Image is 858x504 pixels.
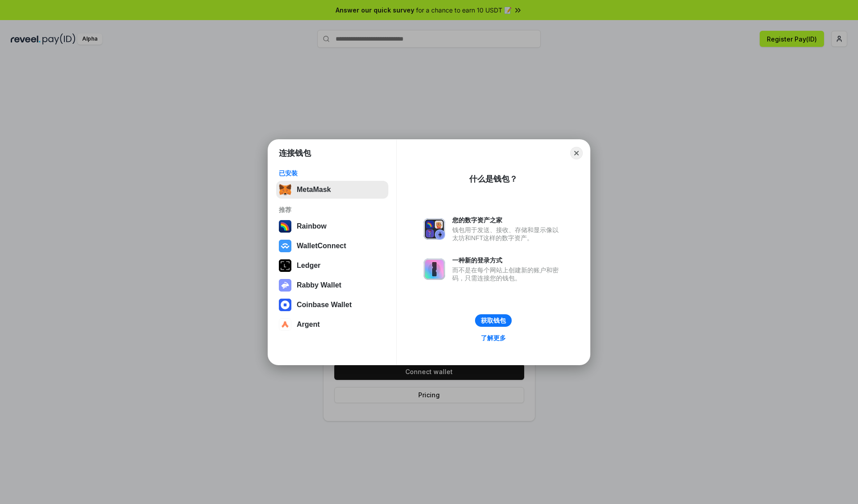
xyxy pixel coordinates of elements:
[297,262,320,270] div: Ledger
[279,299,291,311] img: svg+xml,%3Csvg%20width%3D%2228%22%20height%3D%2228%22%20viewBox%3D%220%200%2028%2028%22%20fill%3D...
[297,242,346,250] div: WalletConnect
[424,218,445,240] img: svg+xml,%3Csvg%20xmlns%3D%22http%3A%2F%2Fwww.w3.org%2F2000%2Fsvg%22%20fill%3D%22none%22%20viewBox...
[452,216,563,224] div: 您的数字资产之家
[424,258,445,280] img: svg+xml,%3Csvg%20xmlns%3D%22http%3A%2F%2Fwww.w3.org%2F2000%2Fsvg%22%20fill%3D%22none%22%20viewBox...
[276,276,388,294] button: Rabby Wallet
[279,169,386,177] div: 已安装
[279,259,291,272] img: svg+xml,%3Csvg%20xmlns%3D%22http%3A%2F%2Fwww.w3.org%2F2000%2Fsvg%22%20width%3D%2228%22%20height%3...
[279,206,386,214] div: 推荐
[279,220,291,233] img: svg+xml,%3Csvg%20width%3D%22120%22%20height%3D%22120%22%20viewBox%3D%220%200%20120%20120%22%20fil...
[279,279,291,292] img: svg+xml,%3Csvg%20xmlns%3D%22http%3A%2F%2Fwww.w3.org%2F2000%2Fsvg%22%20fill%3D%22none%22%20viewBox...
[297,301,352,309] div: Coinbase Wallet
[452,266,563,282] div: 而不是在每个网站上创建新的账户和密码，只需连接您的钱包。
[276,217,388,235] button: Rainbow
[297,321,320,329] div: Argent
[297,222,327,230] div: Rainbow
[279,148,311,158] h1: 连接钱包
[279,183,291,196] img: svg+xml,%3Csvg%20fill%3D%22none%22%20height%3D%2233%22%20viewBox%3D%220%200%2035%2033%22%20width%...
[481,317,506,325] div: 获取钱包
[276,316,388,333] button: Argent
[276,296,388,314] button: Coinbase Wallet
[276,237,388,255] button: WalletConnect
[481,334,506,342] div: 了解更多
[279,240,291,252] img: svg+xml,%3Csvg%20width%3D%2228%22%20height%3D%2228%22%20viewBox%3D%220%200%2028%2028%22%20fill%3D...
[469,174,517,184] div: 什么是钱包？
[297,186,331,194] div: MetaMask
[570,147,583,159] button: Close
[452,226,563,242] div: 钱包用于发送、接收、存储和显示像以太坊和NFT这样的数字资产。
[297,281,341,289] div: Rabby Wallet
[276,181,388,199] button: MetaMask
[475,332,511,344] a: 了解更多
[276,257,388,275] button: Ledger
[452,256,563,264] div: 一种新的登录方式
[279,318,291,331] img: svg+xml,%3Csvg%20width%3D%2228%22%20height%3D%2228%22%20viewBox%3D%220%200%2028%2028%22%20fill%3D...
[475,314,512,327] button: 获取钱包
